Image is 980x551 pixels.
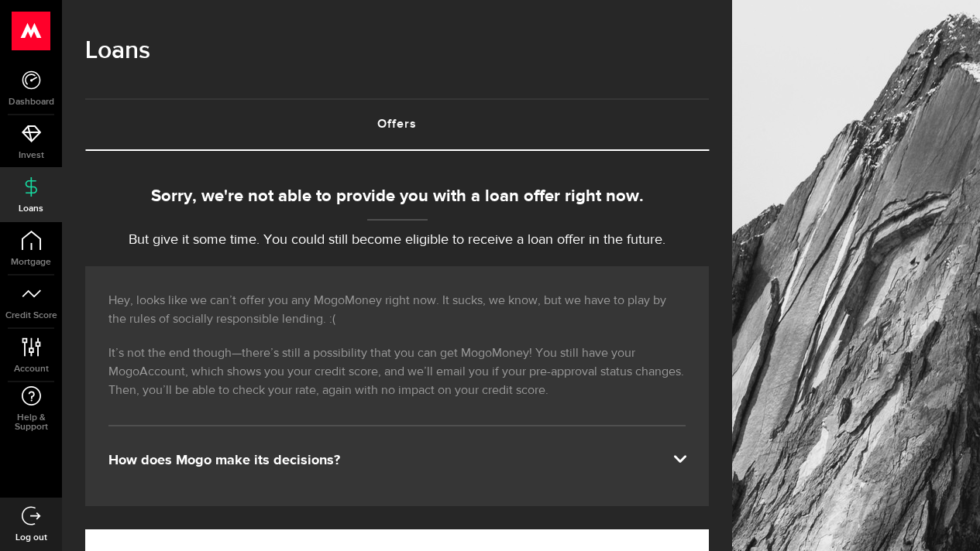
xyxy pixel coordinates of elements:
[915,486,980,551] iframe: LiveChat chat widget
[85,31,709,71] h1: Loans
[85,100,709,149] a: Offers
[85,230,709,251] p: But give it some time. You could still become eligible to receive a loan offer in the future.
[108,344,686,400] p: It’s not the end though—there’s still a possibility that you can get MogoMoney! You still have yo...
[85,98,709,151] ul: Tabs Navigation
[108,451,686,470] div: How does Mogo make its decisions?
[85,184,709,210] div: Sorry, we're not able to provide you with a loan offer right now.
[108,292,686,329] p: Hey, looks like we can’t offer you any MogoMoney right now. It sucks, we know, but we have to pla...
